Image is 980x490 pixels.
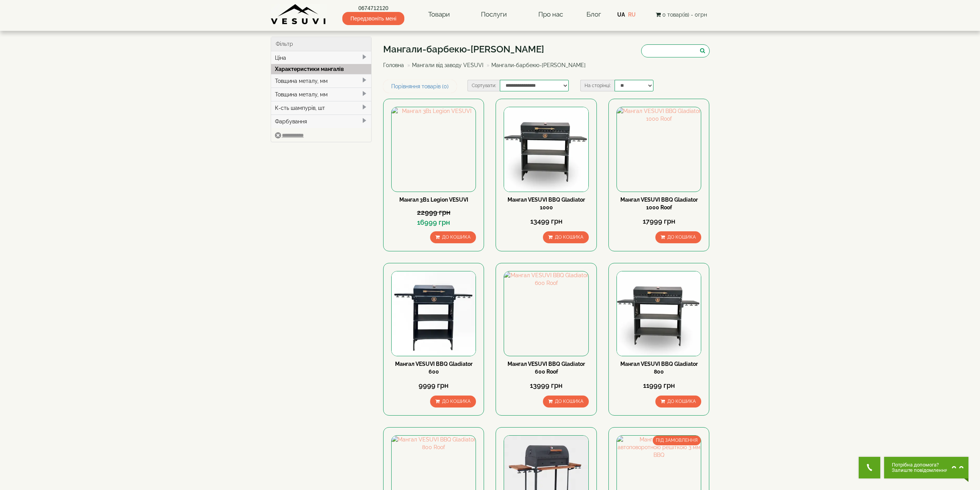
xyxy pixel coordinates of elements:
[442,234,471,240] span: До кошика
[555,399,583,404] span: До кошика
[391,381,476,391] div: 9999 грн
[628,12,636,18] a: RU
[395,361,472,375] a: Мангал VESUVI BBQ Gladiator 600
[580,80,615,91] label: На сторінці:
[271,4,327,25] img: Завод VESUVI
[430,396,476,407] button: До кошика
[617,107,701,191] img: Мангал VESUVI BBQ Gladiator 1000 Roof
[620,197,698,210] a: Мангал VESUVI BBQ Gladiator 1000 Roof
[504,216,588,226] div: 13499 грн
[342,12,404,25] span: Передзвоніть мені
[504,107,588,191] img: Мангал VESUVI BBQ Gladiator 1000
[342,4,404,12] a: 0674712120
[555,234,583,240] span: До кошика
[531,6,571,24] a: Про нас
[653,436,701,445] span: ПІД ЗАМОВЛЕННЯ
[383,62,404,68] a: Головна
[271,37,372,51] div: Фільтр
[620,361,698,375] a: Мангал VESUVI BBQ Gladiator 800
[616,216,701,226] div: 17999 грн
[485,61,586,69] li: Мангали-барбекю-[PERSON_NAME]
[391,207,476,217] div: 22999 грн
[271,88,372,101] div: Товщина металу, мм
[667,234,696,240] span: До кошика
[508,197,585,210] a: Мангал VESUVI BBQ Gladiator 1000
[655,396,701,407] button: До кошика
[392,271,476,355] img: Мангал VESUVI BBQ Gladiator 600
[399,197,468,203] a: Мангал 3В1 Legion VESUVI
[504,271,588,355] img: Мангал VESUVI BBQ Gladiator 600 Roof
[892,468,948,473] span: Залиште повідомлення
[543,396,589,407] button: До кошика
[504,381,588,391] div: 13999 грн
[884,457,968,478] button: Chat button
[392,107,476,191] img: Мангал 3В1 Legion VESUVI
[667,399,696,404] span: До кошика
[271,115,372,128] div: Фарбування
[420,6,457,24] a: Товари
[617,271,701,355] img: Мангал VESUVI BBQ Gladiator 800
[271,64,372,74] div: Характеристики мангалів
[271,51,372,64] div: Ціна
[616,381,701,391] div: 11999 грн
[442,399,471,404] span: До кошика
[383,80,457,93] a: Порівняння товарів (0)
[271,74,372,88] div: Товщина металу, мм
[617,12,625,18] a: UA
[271,101,372,115] div: К-сть шампурів, шт
[412,62,483,68] a: Мангали від заводу VESUVI
[508,361,585,375] a: Мангал VESUVI BBQ Gladiator 600 Roof
[655,231,701,243] button: До кошика
[653,10,709,19] button: 0 товар(ів) - 0грн
[586,10,601,18] a: Блог
[543,231,589,243] button: До кошика
[473,6,514,24] a: Послуги
[383,44,591,54] h1: Мангали-барбекю-[PERSON_NAME]
[662,12,707,18] span: 0 товар(ів) - 0грн
[430,231,476,243] button: До кошика
[892,462,948,468] span: Потрібна допомога?
[391,217,476,227] div: 16999 грн
[467,80,500,91] label: Сортувати:
[859,457,880,478] button: Get Call button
